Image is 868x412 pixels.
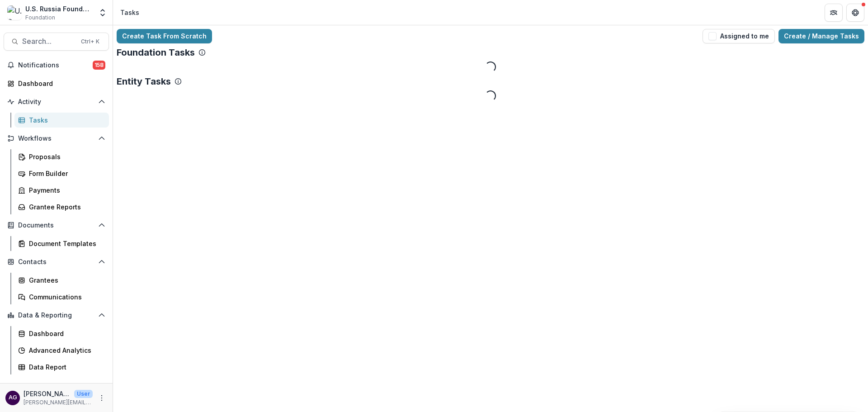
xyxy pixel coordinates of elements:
[14,326,109,341] a: Dashboard
[29,346,102,355] div: Advanced Analytics
[24,389,71,398] p: [PERSON_NAME]
[29,239,102,248] div: Document Templates
[18,135,94,142] span: Workflows
[14,199,109,214] a: Grantee Reports
[4,308,109,322] button: Open Data & Reporting
[22,37,75,46] span: Search...
[24,398,93,407] p: [PERSON_NAME][EMAIL_ADDRESS][PERSON_NAME][DOMAIN_NAME]
[14,236,109,251] a: Document Templates
[29,169,102,178] div: Form Builder
[4,131,109,146] button: Open Workflows
[18,312,94,319] span: Data & Reporting
[117,29,212,43] a: Create Task From Scratch
[96,4,109,22] button: Open entity switcher
[79,37,101,47] div: Ctrl + K
[18,258,94,266] span: Contacts
[846,4,864,22] button: Get Help
[29,115,102,125] div: Tasks
[825,4,843,22] button: Partners
[14,343,109,358] a: Advanced Analytics
[14,273,109,288] a: Grantees
[18,98,94,106] span: Activity
[29,275,102,285] div: Grantees
[29,185,102,195] div: Payments
[703,29,775,43] button: Assigned to me
[18,79,102,88] div: Dashboard
[25,4,93,14] div: U.S. Russia Foundation
[4,255,109,269] button: Open Contacts
[9,395,17,401] div: Alan Griffin
[117,47,195,58] p: Foundation Tasks
[29,362,102,372] div: Data Report
[29,202,102,212] div: Grantee Reports
[25,14,55,22] span: Foundation
[117,6,143,19] nav: breadcrumb
[93,61,105,70] span: 158
[120,8,139,17] div: Tasks
[4,58,109,72] button: Notifications158
[14,166,109,181] a: Form Builder
[14,113,109,128] a: Tasks
[117,76,171,87] p: Entity Tasks
[29,292,102,302] div: Communications
[14,289,109,304] a: Communications
[29,329,102,338] div: Dashboard
[4,218,109,232] button: Open Documents
[74,390,93,398] p: User
[96,393,107,403] button: More
[778,29,864,43] a: Create / Manage Tasks
[4,76,109,91] a: Dashboard
[14,360,109,374] a: Data Report
[29,152,102,161] div: Proposals
[14,149,109,164] a: Proposals
[18,222,94,229] span: Documents
[4,33,109,51] button: Search...
[7,5,22,20] img: U.S. Russia Foundation
[4,95,109,109] button: Open Activity
[18,62,93,69] span: Notifications
[14,183,109,198] a: Payments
